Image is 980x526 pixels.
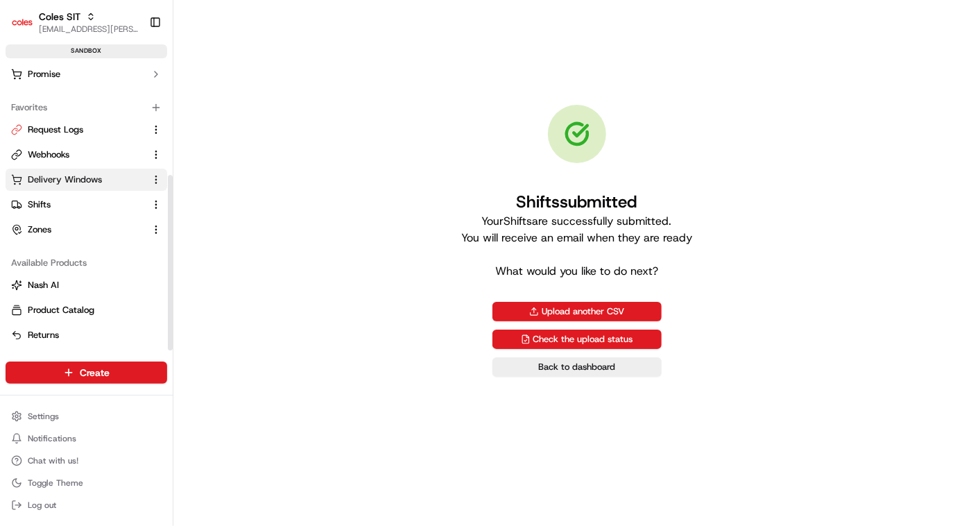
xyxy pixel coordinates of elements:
button: Coles SITColes SIT[EMAIL_ADDRESS][PERSON_NAME][PERSON_NAME][DOMAIN_NAME] [6,6,144,39]
h1: Shifts submitted [461,191,692,213]
button: Product Catalog [6,299,167,321]
span: Nash AI [28,279,59,291]
a: Nash AI [11,279,162,291]
span: Promise [28,68,60,80]
button: Notifications [6,429,167,448]
span: Toggle Theme [28,477,83,489]
button: Settings [6,407,167,426]
span: Delivery Windows [28,173,102,186]
a: Shifts [11,198,145,211]
a: Check the upload status [492,330,662,349]
span: Returns [28,329,59,341]
div: We're available if you need us! [47,146,175,157]
button: Shifts [6,194,167,216]
img: Nash [14,13,42,41]
a: 💻API Documentation [112,195,228,220]
button: Webhooks [6,144,167,166]
span: Chat with us! [28,455,78,466]
span: API Documentation [131,201,223,214]
a: Request Logs [11,124,145,136]
span: Zones [28,223,51,236]
div: 💻 [117,202,128,213]
button: Chat with us! [6,451,167,470]
a: 📗Knowledge Base [8,195,112,220]
div: sandbox [6,44,167,58]
a: Powered byPylon [98,234,168,245]
span: Settings [28,411,59,422]
span: Pylon [138,235,168,245]
span: Knowledge Base [28,201,106,214]
span: Notifications [28,433,76,444]
span: Log out [28,500,56,511]
span: Create [80,366,110,380]
div: Favorites [6,96,167,119]
div: 📗 [14,202,25,213]
button: [EMAIL_ADDRESS][PERSON_NAME][PERSON_NAME][DOMAIN_NAME] [39,24,138,35]
button: Zones [6,219,167,241]
input: Got a question? Start typing here... [36,89,250,103]
span: Request Logs [28,124,83,136]
img: 1736555255976-a54dd68f-1ca7-489b-9aae-adbdc363a1c4 [14,132,39,157]
div: Available Products [6,252,167,274]
button: Coles SIT [39,10,80,24]
button: Promise [6,63,167,85]
button: Returns [6,324,167,346]
button: Toggle Theme [6,473,167,493]
button: Nash AI [6,274,167,296]
img: Coles SIT [11,11,33,33]
div: Start new chat [47,132,227,146]
button: Delivery Windows [6,169,167,191]
button: Request Logs [6,119,167,141]
p: Your Shifts are successfully submitted. You will receive an email when they are ready What would ... [461,213,692,280]
a: Product Catalog [11,304,162,316]
a: Returns [11,329,162,341]
a: Back to dashboard [492,357,662,377]
button: Upload another CSV [492,302,662,321]
span: Product Catalog [28,304,94,316]
a: Zones [11,223,145,236]
button: Log out [6,495,167,515]
button: Create [6,362,167,384]
button: Start new chat [236,136,252,153]
a: Delivery Windows [11,173,145,186]
p: Welcome 👋 [14,55,252,77]
a: Webhooks [11,149,145,161]
span: Shifts [28,198,51,211]
span: Webhooks [28,149,69,161]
